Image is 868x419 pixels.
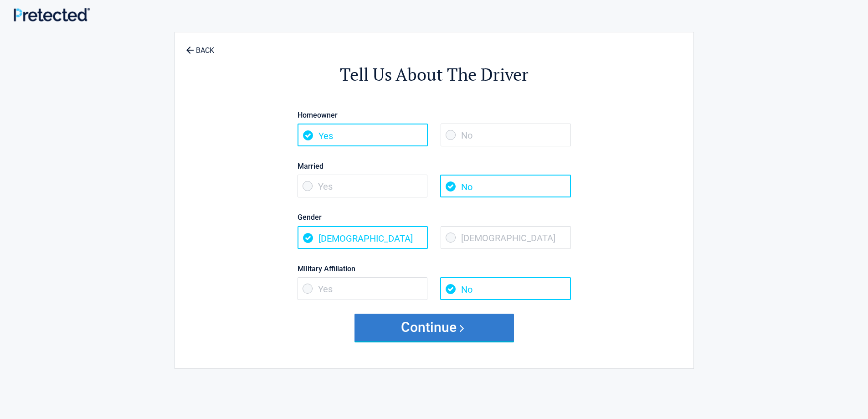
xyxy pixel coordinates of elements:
span: [DEMOGRAPHIC_DATA] [441,226,571,249]
span: Yes [298,277,428,300]
span: Yes [298,124,428,146]
a: BACK [184,38,216,54]
label: Gender [298,211,571,223]
img: Main Logo [14,8,90,21]
label: Military Affiliation [298,263,571,275]
span: No [441,124,571,146]
h2: Tell Us About The Driver [225,63,643,86]
label: Married [298,160,571,172]
span: [DEMOGRAPHIC_DATA] [298,226,428,249]
span: No [440,175,570,197]
span: Yes [298,175,428,197]
label: Homeowner [298,109,571,121]
span: No [440,277,570,300]
button: Continue [354,314,514,341]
